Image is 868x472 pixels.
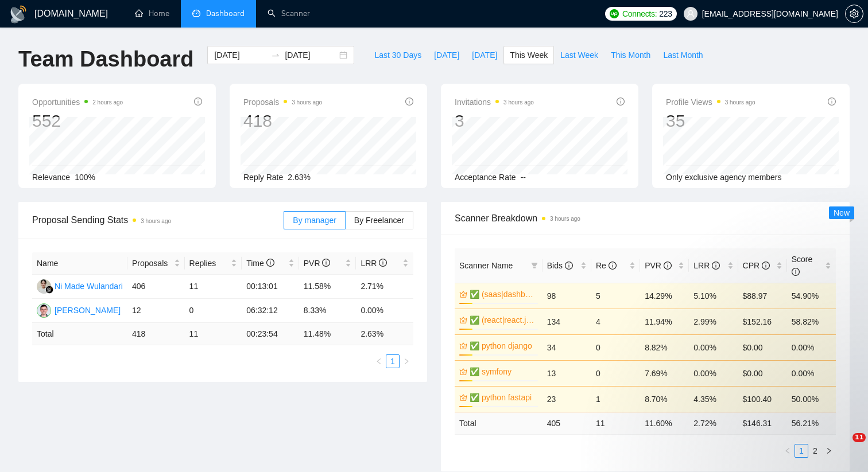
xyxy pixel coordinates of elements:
[822,444,836,458] button: right
[386,354,400,368] li: 1
[271,50,280,60] span: to
[560,49,598,61] span: Last Week
[455,173,516,182] span: Acceptance Rate
[368,46,428,64] button: Last 30 Days
[189,257,229,270] span: Replies
[640,386,689,412] td: 8.70%
[243,95,322,109] span: Proposals
[185,299,242,323] td: 0
[299,323,356,345] td: 11.48 %
[666,95,755,109] span: Profile Views
[640,412,689,434] td: 11.60 %
[459,290,467,298] span: crown
[640,360,689,386] td: 7.69%
[459,261,513,270] span: Scanner Name
[542,360,591,386] td: 13
[374,49,421,61] span: Last 30 Days
[852,433,866,442] span: 11
[738,283,787,309] td: $88.97
[645,261,672,270] span: PVR
[299,299,356,323] td: 8.33%
[470,365,536,378] a: ✅ symfony
[834,208,850,217] span: New
[361,259,387,268] span: LRR
[689,309,738,334] td: 2.99%
[762,262,770,270] span: info-circle
[503,99,534,106] time: 3 hours ago
[434,49,459,61] span: [DATE]
[542,412,591,434] td: 405
[242,275,299,299] td: 00:13:01
[531,262,538,269] span: filter
[792,268,800,276] span: info-circle
[185,252,242,275] th: Replies
[375,358,382,365] span: left
[689,334,738,360] td: 0.00%
[132,257,172,270] span: Proposals
[687,10,695,18] span: user
[92,99,123,106] time: 2 hours ago
[135,9,169,18] a: homeHome
[354,216,404,225] span: By Freelancer
[459,316,467,324] span: crown
[32,252,127,275] th: Name
[37,279,51,294] img: NM
[386,355,399,368] a: 1
[596,261,617,270] span: Re
[784,447,791,454] span: left
[822,444,836,458] li: Next Page
[542,283,591,309] td: 98
[666,173,782,182] span: Only exclusive agency members
[141,218,171,224] time: 3 hours ago
[787,283,836,309] td: 54.90%
[379,259,387,267] span: info-circle
[640,283,689,309] td: 14.29%
[787,334,836,360] td: 0.00%
[127,275,185,299] td: 406
[521,173,526,182] span: --
[503,46,554,64] button: This Week
[554,46,604,64] button: Last Week
[808,444,822,458] li: 2
[591,334,640,360] td: 0
[609,262,617,270] span: info-circle
[304,259,331,268] span: PVR
[529,257,540,274] span: filter
[75,173,95,182] span: 100%
[45,286,53,294] img: gigradar-bm.png
[32,95,123,109] span: Opportunities
[37,281,123,290] a: NMNi Made Wulandari
[795,444,808,457] a: 1
[738,334,787,360] td: $0.00
[37,305,121,314] a: EP[PERSON_NAME]
[55,280,123,292] div: Ni Made Wulandari
[400,354,413,368] li: Next Page
[455,211,836,225] span: Scanner Breakdown
[243,110,322,132] div: 418
[693,261,720,270] span: LRR
[214,49,266,61] input: Start date
[127,299,185,323] td: 12
[356,323,413,345] td: 2.63 %
[664,262,672,270] span: info-circle
[242,323,299,345] td: 00:23:54
[846,9,863,18] span: setting
[299,275,356,299] td: 11.58%
[470,288,536,301] a: ✅ (saas|dashboard|tool|web app|platform) ai developer
[206,9,245,18] span: Dashboard
[459,393,467,401] span: crown
[640,309,689,334] td: 11.94%
[55,304,121,317] div: [PERSON_NAME]
[127,323,185,345] td: 418
[192,9,200,17] span: dashboard
[795,444,808,458] li: 1
[356,275,413,299] td: 2.71%
[743,261,770,270] span: CPR
[466,46,503,64] button: [DATE]
[372,354,386,368] li: Previous Page
[266,259,274,267] span: info-circle
[32,110,123,132] div: 552
[591,386,640,412] td: 1
[542,309,591,334] td: 134
[472,49,497,61] span: [DATE]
